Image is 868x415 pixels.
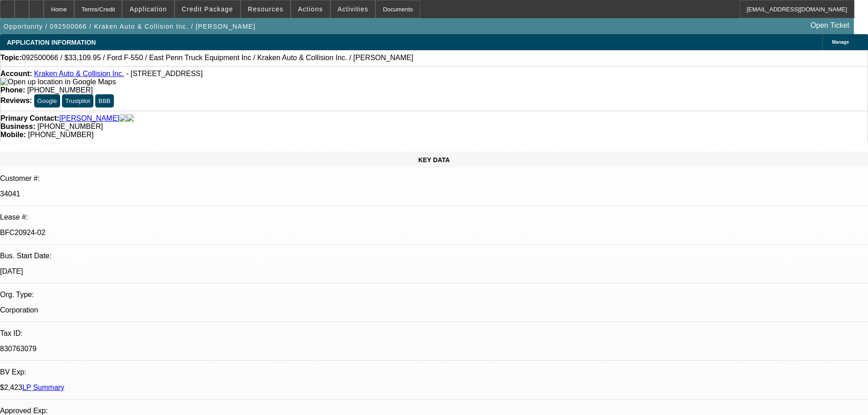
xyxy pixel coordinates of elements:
[0,114,59,123] strong: Primary Contact:
[126,70,203,77] span: - [STREET_ADDRESS]
[0,131,26,138] strong: Mobile:
[248,5,283,13] span: Resources
[832,40,849,45] span: Manage
[22,384,64,391] a: LP Summary
[27,86,93,94] span: [PHONE_NUMBER]
[241,0,290,18] button: Resources
[127,114,134,123] img: linkedin-icon.png
[0,78,116,86] a: View Google Maps
[123,0,174,18] button: Application
[119,114,127,123] img: facebook-icon.png
[0,86,25,94] strong: Phone:
[807,18,853,33] a: Open Ticket
[291,0,330,18] button: Actions
[62,94,93,108] button: Trustpilot
[418,156,450,164] span: KEY DATA
[4,23,256,30] span: Opportunity / 092500066 / Kraken Auto & Collision Inc. / [PERSON_NAME]
[0,70,32,77] strong: Account:
[298,5,323,13] span: Actions
[338,5,369,13] span: Activities
[34,70,124,77] a: Kraken Auto & Collision Inc.
[59,114,119,123] a: [PERSON_NAME]
[22,54,413,62] span: 092500066 / $33,109.95 / Ford F-550 / East Penn Truck Equipment Inc / Kraken Auto & Collision Inc...
[95,94,114,108] button: BBB
[28,131,93,138] span: [PHONE_NUMBER]
[34,94,60,108] button: Google
[175,0,240,18] button: Credit Package
[7,39,96,46] span: APPLICATION INFORMATION
[37,123,103,130] span: [PHONE_NUMBER]
[331,0,375,18] button: Activities
[0,54,22,62] strong: Topic:
[0,97,32,104] strong: Reviews:
[0,78,116,86] img: Open up location in Google Maps
[182,5,233,13] span: Credit Package
[129,5,167,13] span: Application
[0,123,35,130] strong: Business:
